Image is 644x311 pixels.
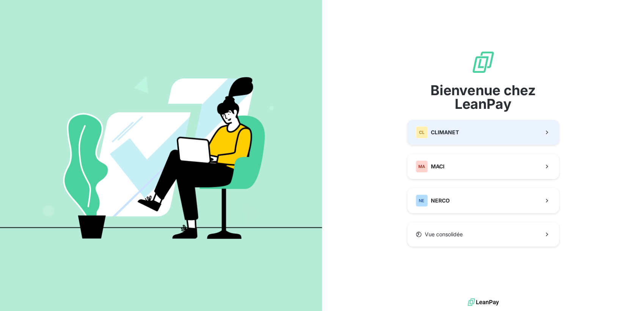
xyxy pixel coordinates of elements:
button: Vue consolidée [407,222,559,247]
button: NENERCO [407,188,559,213]
button: CLCLIMANET [407,120,559,145]
div: NE [416,195,428,207]
img: logo sigle [471,50,495,74]
span: NERCO [431,197,450,204]
span: Bienvenue chez LeanPay [407,83,559,111]
span: MACI [431,163,445,170]
img: logo [468,297,499,308]
span: CLIMANET [431,129,459,136]
button: MAMACI [407,154,559,179]
div: MA [416,160,428,173]
div: CL [416,126,428,138]
span: Vue consolidée [425,231,463,238]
